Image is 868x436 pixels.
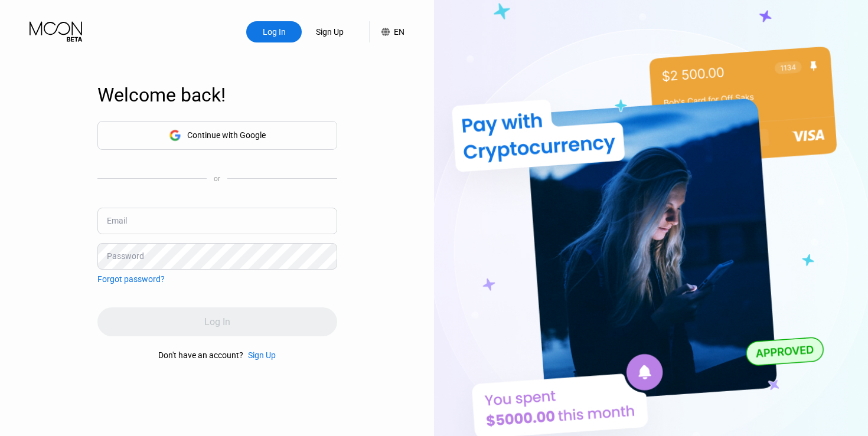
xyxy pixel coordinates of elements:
div: Continue with Google [187,130,266,140]
div: Welcome back! [97,84,337,106]
div: Sign Up [302,21,357,42]
div: Email [107,216,127,225]
div: Log In [262,26,287,38]
div: Forgot password? [97,274,165,284]
div: Continue with Google [97,121,337,150]
div: Password [107,251,144,261]
div: EN [394,27,404,37]
div: Sign Up [248,350,276,360]
div: EN [369,21,404,42]
div: Sign Up [243,350,276,360]
div: Don't have an account? [158,350,243,360]
div: or [214,175,220,183]
div: Log In [246,21,302,42]
div: Sign Up [315,26,345,38]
